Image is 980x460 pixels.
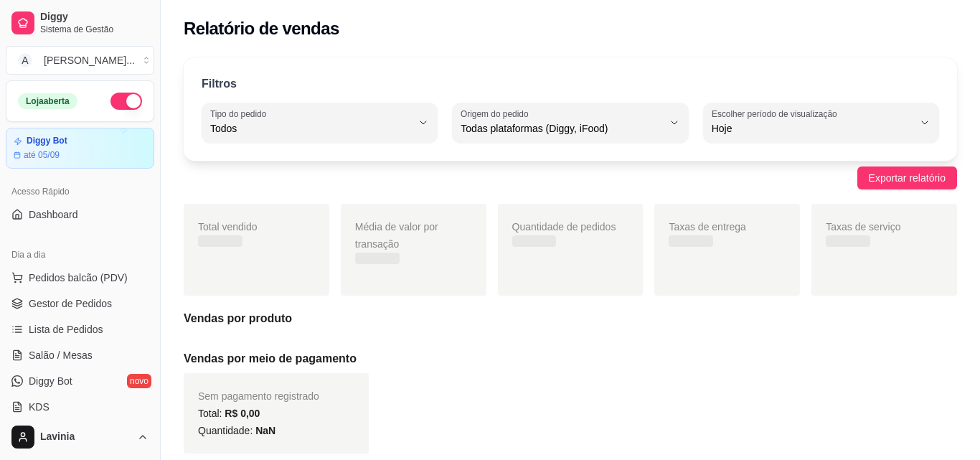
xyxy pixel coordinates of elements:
[225,408,260,419] span: R$ 0,00
[29,348,93,362] span: Salão / Mesas
[40,24,149,35] span: Sistema de Gestão
[198,425,275,436] span: Quantidade:
[6,180,154,203] div: Acesso Rápido
[18,53,32,67] span: A
[255,425,275,436] span: NaN
[6,395,154,418] a: KDS
[210,121,412,136] span: Todos
[40,11,149,24] span: Diggy
[198,221,258,233] span: Total vendido
[27,136,67,146] article: Diggy Bot
[461,108,533,120] label: Origem do pedido
[202,75,237,93] p: Filtros
[355,221,438,250] span: Média de valor por transação
[6,344,154,367] a: Salão / Mesas
[202,103,438,143] button: Tipo do pedidoTodos
[6,420,154,454] button: Lavinia
[6,128,154,169] a: Diggy Botaté 05/09
[29,374,72,388] span: Diggy Bot
[461,121,662,136] span: Todas plataformas (Diggy, iFood)
[198,408,260,419] span: Total:
[826,221,900,233] span: Taxas de serviço
[6,318,154,341] a: Lista de Pedidos
[512,221,616,233] span: Quantidade de pedidos
[184,310,957,327] h5: Vendas por produto
[712,108,842,120] label: Escolher período de visualização
[6,370,154,393] a: Diggy Botnovo
[29,296,112,311] span: Gestor de Pedidos
[210,108,271,120] label: Tipo do pedido
[452,103,688,143] button: Origem do pedidoTodas plataformas (Diggy, iFood)
[712,121,913,136] span: Hoje
[669,221,745,233] span: Taxas de entrega
[703,103,939,143] button: Escolher período de visualizaçãoHoje
[6,266,154,289] button: Pedidos balcão (PDV)
[6,243,154,266] div: Dia a dia
[198,390,319,402] span: Sem pagamento registrado
[6,6,154,40] a: DiggySistema de Gestão
[6,46,154,75] button: Select a team
[869,170,946,186] span: Exportar relatório
[6,203,154,226] a: Dashboard
[29,400,50,414] span: KDS
[857,166,957,189] button: Exportar relatório
[6,292,154,315] a: Gestor de Pedidos
[29,271,128,285] span: Pedidos balcão (PDV)
[40,431,131,443] span: Lavinia
[184,17,339,40] h2: Relatório de vendas
[110,93,142,110] button: Alterar Status
[29,207,78,222] span: Dashboard
[18,93,77,109] div: Loja aberta
[44,53,135,67] div: [PERSON_NAME] ...
[184,350,957,367] h5: Vendas por meio de pagamento
[29,322,103,337] span: Lista de Pedidos
[24,149,60,161] article: até 05/09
